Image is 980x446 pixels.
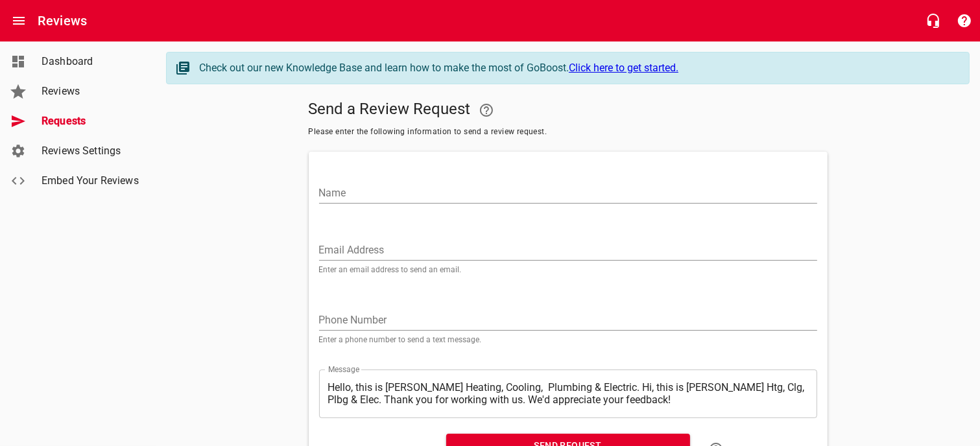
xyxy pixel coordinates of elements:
[38,10,87,31] h6: Reviews
[42,143,140,159] span: Reviews Settings
[42,54,140,69] span: Dashboard
[309,95,828,126] h5: Send a Review Request
[42,84,140,99] span: Reviews
[918,5,949,36] button: Live Chat
[309,126,828,139] span: Please enter the following information to send a review request.
[199,60,956,76] div: Check out our new Knowledge Base and learn how to make the most of GoBoost.
[569,62,678,74] a: Click here to get started.
[319,266,817,274] p: Enter an email address to send an email.
[328,381,808,406] textarea: Hello, this is [PERSON_NAME] Heating, Cooling, Plumbing & Electric. Hi, this is [PERSON_NAME] Htg...
[42,113,140,129] span: Requests
[949,5,980,36] button: Support Portal
[42,173,140,189] span: Embed Your Reviews
[319,336,817,344] p: Enter a phone number to send a text message.
[471,95,502,126] a: Your Google or Facebook account must be connected to "Send a Review Request"
[3,5,34,36] button: Open drawer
